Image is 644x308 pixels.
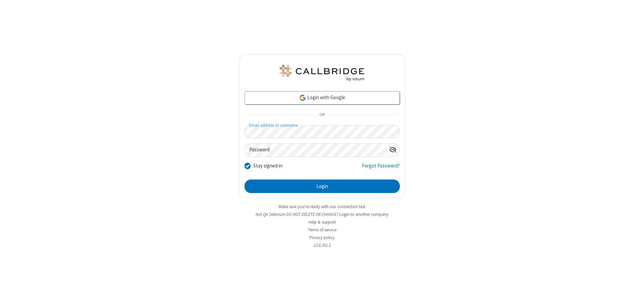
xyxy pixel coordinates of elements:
img: google-icon.png [299,94,306,102]
input: Email address or username [245,125,400,138]
a: Make sure you're ready with our connection test [279,204,365,209]
a: Forgot Password? [362,162,400,175]
button: Login to another company [339,211,388,218]
a: Privacy policy [310,235,335,240]
span: OR [317,110,327,120]
label: Stay signed in [253,162,282,170]
button: Login [245,180,400,193]
a: Help & support [309,219,336,225]
input: Password [245,144,386,157]
li: Not QA Selenium DO NOT DELETE OR CHANGE? [239,211,405,218]
li: v2.6.351.2 [239,242,405,248]
a: Login with Google [245,91,400,105]
a: Terms of service [308,227,336,233]
img: QA Selenium DO NOT DELETE OR CHANGE [278,65,366,81]
div: Show password [386,144,399,156]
